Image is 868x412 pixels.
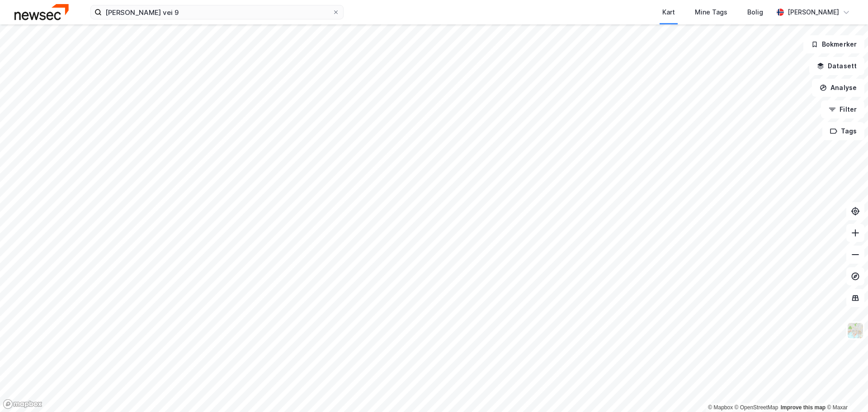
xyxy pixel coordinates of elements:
div: [PERSON_NAME] [788,7,839,18]
div: Bolig [747,7,763,18]
img: Z [847,322,864,339]
button: Tags [822,122,864,140]
a: OpenStreetMap [735,404,778,411]
a: Mapbox [708,404,733,411]
a: Mapbox homepage [3,399,42,409]
button: Analyse [812,79,864,97]
button: Datasett [809,57,864,75]
button: Filter [821,100,864,118]
input: Søk på adresse, matrikkel, gårdeiere, leietakere eller personer [102,5,332,19]
a: Improve this map [781,404,826,411]
div: Kart [662,7,675,18]
div: Mine Tags [695,7,727,18]
img: newsec-logo.f6e21ccffca1b3a03d2d.png [14,4,69,20]
iframe: Chat Widget [823,369,868,412]
button: Bokmerker [803,35,864,53]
